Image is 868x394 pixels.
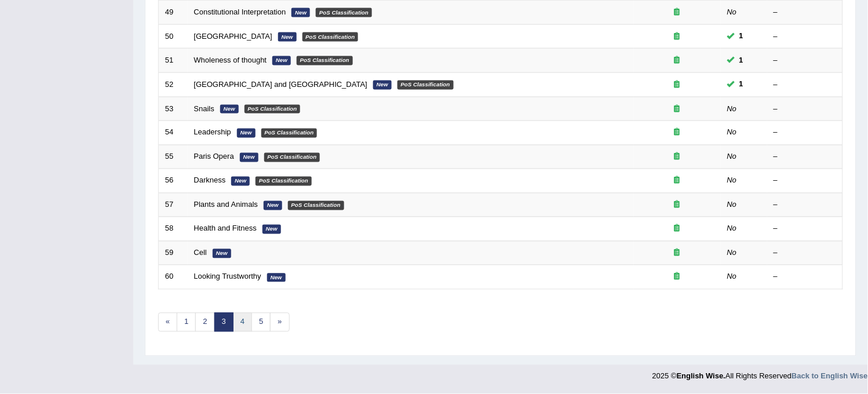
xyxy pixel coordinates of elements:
td: 58 [159,217,188,242]
em: PoS Classification [302,32,359,42]
a: Back to English Wise [792,372,868,381]
td: 60 [159,265,188,290]
td: 50 [159,24,188,49]
a: 1 [177,313,196,332]
em: New [240,153,258,162]
em: PoS Classification [316,8,372,17]
a: 5 [251,313,271,332]
td: 51 [159,49,188,73]
div: Exam occurring question [640,272,714,283]
em: No [727,152,737,161]
em: New [220,105,239,114]
em: New [262,225,281,234]
td: 55 [159,145,188,169]
em: PoS Classification [256,177,312,186]
span: You can still take this question [735,54,748,67]
div: – [774,224,836,235]
div: – [774,55,836,66]
div: – [774,152,836,163]
div: – [774,248,836,259]
div: Exam occurring question [640,248,714,259]
em: No [727,128,737,137]
div: Exam occurring question [640,7,714,18]
em: New [267,273,286,283]
a: [GEOGRAPHIC_DATA] and [GEOGRAPHIC_DATA] [194,80,368,89]
td: 53 [159,97,188,121]
em: New [278,32,297,42]
td: 59 [159,241,188,265]
em: No [727,104,737,113]
em: New [264,201,282,210]
a: Health and Fitness [194,224,257,233]
a: Paris Opera [194,152,234,161]
a: Cell [194,249,207,257]
div: Exam occurring question [640,55,714,66]
div: Exam occurring question [640,31,714,42]
a: 3 [214,313,234,332]
div: Exam occurring question [640,152,714,163]
a: Constitutional Interpretation [194,8,286,16]
a: Leadership [194,128,231,137]
strong: English Wise. [677,372,725,381]
td: 52 [159,72,188,97]
em: New [272,56,291,65]
em: No [727,272,737,281]
em: No [727,200,737,209]
td: 49 [159,1,188,25]
em: No [727,8,737,16]
a: « [158,313,177,332]
div: – [774,104,836,115]
span: You can still take this question [735,78,748,90]
a: Looking Trustworthy [194,272,261,281]
em: PoS Classification [288,201,344,210]
a: Snails [194,104,214,113]
a: Plants and Animals [194,200,258,209]
a: » [270,313,289,332]
span: You can still take this question [735,30,748,42]
div: Exam occurring question [640,200,714,211]
em: PoS Classification [397,81,454,90]
em: PoS Classification [264,153,320,162]
em: New [213,249,231,258]
td: 56 [159,169,188,194]
a: Wholeness of thought [194,56,267,64]
a: 4 [233,313,252,332]
em: No [727,176,737,185]
td: 54 [159,121,188,145]
em: No [727,224,737,233]
em: PoS Classification [261,129,318,138]
em: New [231,177,250,186]
a: Darkness [194,176,226,185]
div: – [774,127,836,138]
div: Exam occurring question [640,104,714,115]
a: 2 [195,313,214,332]
div: – [774,176,836,187]
div: Exam occurring question [640,176,714,187]
em: No [727,249,737,257]
em: PoS Classification [245,105,301,114]
div: – [774,200,836,211]
em: New [237,129,256,138]
div: Exam occurring question [640,79,714,90]
div: – [774,272,836,283]
div: 2025 © All Rights Reserved [652,365,868,382]
a: [GEOGRAPHIC_DATA] [194,32,272,41]
em: New [373,81,392,90]
div: – [774,7,836,18]
td: 57 [159,193,188,217]
div: Exam occurring question [640,127,714,138]
div: Exam occurring question [640,224,714,235]
div: – [774,79,836,90]
div: – [774,31,836,42]
em: New [291,8,310,17]
em: PoS Classification [297,56,353,65]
